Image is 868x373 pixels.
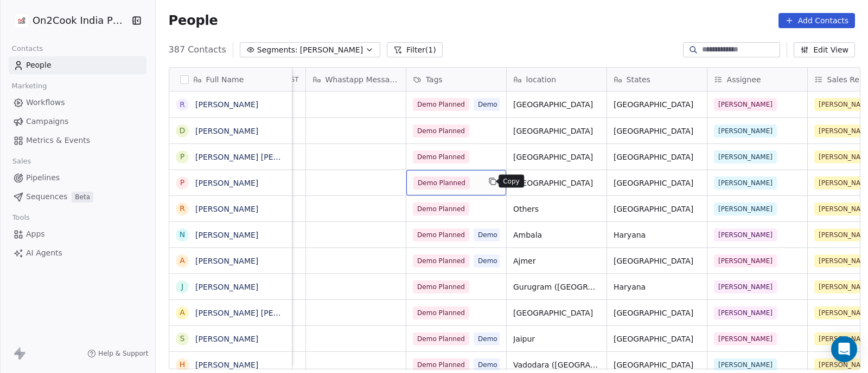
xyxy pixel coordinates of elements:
span: Demo Planned [413,358,469,371]
span: Demo Given [474,98,523,111]
span: [GEOGRAPHIC_DATA] [614,307,700,318]
span: Demo Planned [413,125,469,138]
span: Sales Rep [827,74,864,85]
span: Marketing [7,78,52,94]
span: [PERSON_NAME] [714,306,777,319]
button: On2Cook India Pvt. Ltd. [13,11,123,30]
a: [PERSON_NAME] [195,127,258,135]
span: [PERSON_NAME] [714,254,777,267]
span: [GEOGRAPHIC_DATA] [513,178,600,188]
span: Haryana [614,230,700,240]
span: Tags [426,74,443,85]
span: Metrics & Events [26,135,90,146]
span: [GEOGRAPHIC_DATA] [614,256,700,266]
span: Help & Support [98,349,148,358]
span: [PERSON_NAME] [714,228,777,241]
span: [DATE] 12:51 PM [212,230,299,240]
span: [PERSON_NAME] [714,176,777,189]
span: [DATE] 09:19 PM [212,99,299,110]
span: IST [289,75,299,84]
span: Sequences [26,191,67,202]
span: Demo Given [474,228,523,241]
span: Demo Planned [413,306,469,319]
span: Demo Planned [413,202,469,215]
div: N [179,229,184,240]
span: [DATE] 10:54 AM [212,307,299,318]
a: Campaigns [9,113,146,130]
span: [PERSON_NAME] [714,358,777,371]
span: [DATE] 09:08 PM [212,152,299,162]
p: Copy [503,177,520,186]
span: Demo Planned [413,176,470,189]
span: Full Name [206,74,244,85]
span: Others [513,204,600,214]
span: Campaigns [26,116,68,127]
span: Demo Given [474,332,523,345]
span: [DATE] 07:40 PM [212,126,299,136]
span: [GEOGRAPHIC_DATA] [614,152,700,162]
span: [PERSON_NAME] [300,44,363,56]
a: SequencesBeta [9,188,146,206]
div: P [180,177,184,188]
span: [DATE] 02:52 PM [212,256,299,266]
a: [PERSON_NAME] [195,361,258,369]
div: grid [169,91,292,370]
a: [PERSON_NAME] [195,179,258,187]
span: On2Cook India Pvt. Ltd. [33,14,127,28]
span: [GEOGRAPHIC_DATA] [614,126,700,136]
span: Sales [8,153,36,169]
div: States [607,68,707,91]
span: [PERSON_NAME] [714,280,777,293]
span: 387 Contacts [169,43,226,56]
span: [GEOGRAPHIC_DATA] [513,99,600,110]
span: Beta [72,192,93,202]
img: on2cook%20logo-04%20copy.jpg [15,14,28,27]
div: S [180,333,184,344]
button: Edit View [794,42,855,57]
span: [PERSON_NAME] [714,202,777,215]
span: Demo Planned [413,98,469,111]
span: Ajmer [513,256,600,266]
span: [PERSON_NAME] [714,332,777,345]
span: [DATE] 09:36 PM [212,178,299,188]
div: Tags [406,68,506,91]
span: People [26,60,52,71]
a: People [9,56,146,74]
button: Add Contacts [778,13,855,28]
a: [PERSON_NAME] [PERSON_NAME] [195,309,324,317]
span: Demo Planned [413,280,469,293]
a: [PERSON_NAME] [195,257,258,265]
div: R [180,203,185,214]
span: location [526,74,557,85]
span: [PERSON_NAME] [714,125,777,138]
div: D [179,125,185,136]
span: [GEOGRAPHIC_DATA] [614,333,700,344]
span: Demo Given [474,358,523,371]
span: Demo Given [474,254,523,267]
div: A [180,255,185,266]
span: [DATE] 08:48 AM [212,359,299,370]
span: [GEOGRAPHIC_DATA] [513,307,600,318]
span: [GEOGRAPHIC_DATA] [614,359,700,370]
span: Assignee [727,74,761,85]
span: States [627,74,650,85]
div: J [181,281,183,292]
a: Pipelines [9,169,146,187]
div: H [179,359,185,370]
a: Workflows [9,94,146,112]
span: [DATE] 09:24 AM [212,333,299,344]
span: [PERSON_NAME] [714,98,777,111]
div: Assignee [707,68,807,91]
span: [DATE] 01:47 PM [212,204,299,214]
span: Demo Planned [413,254,469,267]
span: Pipelines [26,172,60,184]
div: Open Intercom Messenger [831,336,857,362]
span: [GEOGRAPHIC_DATA] [614,204,700,214]
span: Contacts [7,41,48,57]
span: Demo Planned [413,228,469,241]
span: AI Agents [26,247,62,259]
span: Whastapp Message [325,74,399,85]
span: Segments: [257,44,298,56]
span: Tools [8,210,34,226]
span: [GEOGRAPHIC_DATA] [513,126,600,136]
